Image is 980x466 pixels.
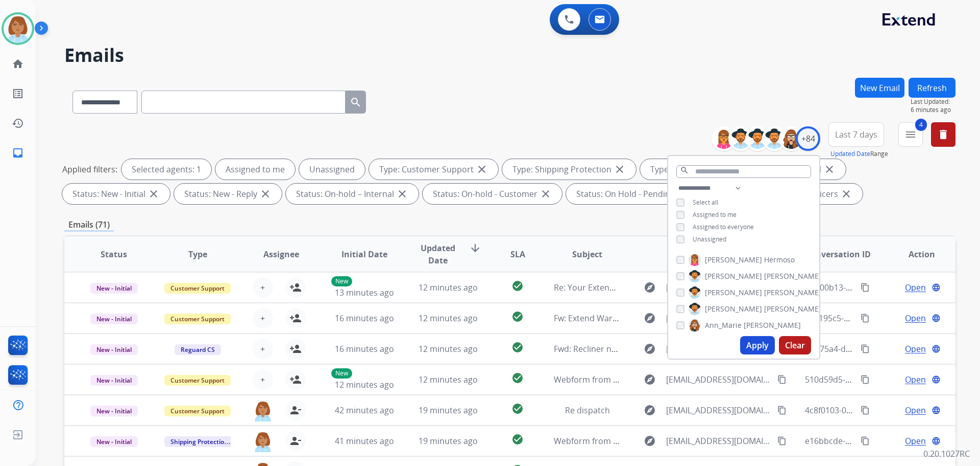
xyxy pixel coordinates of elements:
mat-icon: explore [644,281,656,294]
span: Open [905,404,926,416]
mat-icon: language [932,406,941,415]
mat-icon: content_copy [861,406,870,415]
span: 42 minutes ago [335,405,394,416]
mat-icon: language [932,344,941,353]
div: Status: On-hold – Internal [286,184,419,204]
span: [PERSON_NAME] [705,304,762,314]
span: Subject [572,248,602,260]
div: Selected agents: 1 [121,159,211,180]
span: [EMAIL_ADDRESS][DOMAIN_NAME] [666,343,771,355]
div: Type: Customer Support [369,159,498,180]
div: Status: New - Reply [174,184,282,204]
span: Assigned to me [693,210,737,219]
mat-icon: person_add [289,312,302,324]
div: Status: New - Initial [62,184,170,204]
h2: Emails [64,45,955,65]
mat-icon: delete [937,128,949,141]
span: Range [830,149,888,158]
span: 19 minutes ago [419,435,478,447]
mat-icon: arrow_downward [469,242,481,254]
span: 12 minutes ago [419,374,478,385]
span: New - Initial [90,375,138,386]
div: +84 [796,126,820,151]
mat-icon: menu [904,128,917,141]
span: [PERSON_NAME] [764,287,821,298]
mat-icon: content_copy [777,375,787,384]
div: Status: On-hold - Customer [423,184,562,204]
mat-icon: close [840,188,852,200]
span: New - Initial [90,283,138,294]
mat-icon: person_add [289,373,302,386]
mat-icon: close [148,188,160,200]
th: Action [872,236,955,272]
button: Apply [740,336,775,354]
span: Fwd: Recliner not working [554,343,652,354]
mat-icon: explore [644,343,656,355]
mat-icon: inbox [12,147,24,159]
button: 4 [898,122,923,147]
button: New Email [855,78,904,98]
span: Ann_Marie [705,320,742,330]
span: Conversation ID [805,248,871,260]
span: 16 minutes ago [335,313,394,324]
span: [EMAIL_ADDRESS][DOMAIN_NAME] [666,404,771,416]
mat-icon: check_circle [511,280,524,292]
span: [PERSON_NAME] [764,304,821,314]
span: 4 [915,119,927,131]
span: [EMAIL_ADDRESS][DOMAIN_NAME] [666,312,771,324]
span: [PERSON_NAME] [705,271,762,281]
span: 16 minutes ago [335,343,394,354]
mat-icon: check_circle [511,372,524,384]
div: Assigned to me [215,159,295,180]
button: Clear [779,336,811,354]
span: + [260,373,265,386]
img: agent-avatar [253,400,273,421]
span: + [260,281,265,294]
mat-icon: home [12,58,24,70]
mat-icon: content_copy [861,375,870,384]
span: [PERSON_NAME] [705,287,762,298]
span: Re dispatch [565,405,610,416]
mat-icon: person_add [289,343,302,355]
span: + [260,312,265,324]
mat-icon: check_circle [511,433,524,446]
p: Emails (71) [64,218,114,231]
p: New [331,276,352,286]
mat-icon: close [823,163,836,175]
mat-icon: close [540,188,552,200]
mat-icon: language [932,375,941,384]
span: SLA [510,248,525,260]
mat-icon: check_circle [511,310,524,323]
button: Updated Date [830,150,870,158]
button: + [253,308,273,328]
span: 12 minutes ago [419,313,478,324]
span: Type [188,248,207,260]
mat-icon: language [932,436,941,446]
button: + [253,339,273,359]
div: Type: Reguard CS [640,159,742,180]
span: New - Initial [90,314,138,324]
span: Shipping Protection [164,436,234,447]
mat-icon: language [932,283,941,292]
span: [EMAIL_ADDRESS][DOMAIN_NAME] [666,435,771,447]
span: Last Updated: [911,98,955,106]
mat-icon: search [680,166,689,175]
span: Last 7 days [835,132,877,137]
button: + [253,277,273,298]
span: e16bbcde-a5e6-4b5c-a470-2c7a920606f1 [805,435,961,447]
span: Status [101,248,127,260]
span: Customer Support [164,375,231,386]
span: New - Initial [90,344,138,355]
p: 0.20.1027RC [923,448,970,460]
mat-icon: language [932,314,941,323]
p: New [331,368,352,379]
mat-icon: content_copy [777,406,787,415]
mat-icon: person_add [289,281,302,294]
div: Type: Shipping Protection [502,159,636,180]
span: [PERSON_NAME] [764,271,821,281]
button: Last 7 days [828,122,884,147]
span: Assignee [263,248,299,260]
div: Unassigned [299,159,365,180]
span: [PERSON_NAME][EMAIL_ADDRESS][DOMAIN_NAME] [666,281,771,294]
mat-icon: explore [644,435,656,447]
